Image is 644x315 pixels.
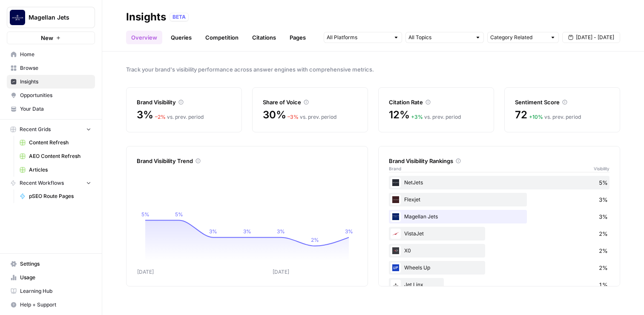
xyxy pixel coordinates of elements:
[29,192,91,200] span: pSEO Route Pages
[7,123,95,136] button: Recent Grids
[529,113,581,121] div: vs. prev. period
[7,177,95,189] button: Recent Workflows
[29,166,91,174] span: Articles
[285,31,311,44] a: Pages
[599,281,608,289] span: 1%
[20,78,91,86] span: Insights
[20,274,91,281] span: Usage
[137,157,357,165] div: Brand Visibility Trend
[389,157,609,165] div: Brand Visibility Rankings
[263,108,286,122] span: 30%
[599,195,608,204] span: 3%
[389,176,609,189] div: NetJets
[137,108,153,122] span: 3%
[391,212,401,222] img: mwu1mlwpd2hfch39zk74ivg7kn47
[391,195,401,205] img: ikn7glbabjgr3aecqwhngpzj7pyb
[166,31,197,44] a: Queries
[16,136,95,149] a: Content Refresh
[7,271,95,284] a: Usage
[7,31,95,44] button: New
[10,10,25,25] img: Magellan Jets Logo
[20,51,91,58] span: Home
[170,13,189,21] div: BETA
[209,228,217,235] tspan: 3%
[327,33,390,42] input: All Platforms
[391,229,401,239] img: 13r37pxhntn08c0i6w82ofphbnpt
[141,211,149,218] tspan: 5%
[389,210,609,223] div: Magellan Jets
[29,139,91,146] span: Content Refresh
[20,301,91,309] span: Help + Support
[126,31,162,44] a: Overview
[389,165,401,172] span: Brand
[389,227,609,241] div: VistaJet
[277,228,285,235] tspan: 3%
[287,113,336,121] div: vs. prev. period
[126,10,166,24] div: Insights
[7,257,95,271] a: Settings
[389,108,409,122] span: 12%
[273,269,289,275] tspan: [DATE]
[29,152,91,160] span: AEO Content Refresh
[311,237,319,243] tspan: 2%
[391,263,401,273] img: xlqcxs388ft81bxbulj751dueudh
[287,114,299,120] span: – 3 %
[16,163,95,177] a: Articles
[137,269,154,275] tspan: [DATE]
[263,98,357,106] div: Share of Voice
[20,92,91,99] span: Opportunities
[200,31,244,44] a: Competition
[562,32,620,43] button: [DATE] - [DATE]
[20,287,91,295] span: Learning Hub
[7,7,95,28] button: Workspace: Magellan Jets
[20,64,91,72] span: Browse
[599,246,608,255] span: 2%
[29,13,80,22] span: Magellan Jets
[137,98,231,106] div: Brand Visibility
[20,260,91,268] span: Settings
[7,61,95,75] a: Browse
[7,102,95,116] a: Your Data
[345,228,353,235] tspan: 3%
[599,229,608,238] span: 2%
[490,33,546,42] input: Category Related
[391,280,401,290] img: pt6pzr0tnazgpkzh7yd34776ql3l
[389,278,609,292] div: Jet Linx
[389,244,609,258] div: X0
[175,211,183,218] tspan: 5%
[599,212,608,221] span: 3%
[155,113,204,121] div: vs. prev. period
[411,113,461,121] div: vs. prev. period
[247,31,281,44] a: Citations
[594,165,609,172] span: Visibility
[7,284,95,298] a: Learning Hub
[599,178,608,187] span: 5%
[20,126,51,133] span: Recent Grids
[7,89,95,102] a: Opportunities
[7,75,95,89] a: Insights
[243,228,251,235] tspan: 3%
[529,114,543,120] span: + 10 %
[16,149,95,163] a: AEO Content Refresh
[408,33,471,42] input: All Topics
[599,263,608,272] span: 2%
[515,98,609,106] div: Sentiment Score
[391,178,401,188] img: kzd67fw6s4h6ywxkyqr9tq42xltv
[20,105,91,113] span: Your Data
[515,108,527,122] span: 72
[7,48,95,61] a: Home
[389,261,609,275] div: Wheels Up
[20,179,64,187] span: Recent Workflows
[576,34,614,41] span: [DATE] - [DATE]
[7,298,95,312] button: Help + Support
[155,114,166,120] span: – 2 %
[16,189,95,203] a: pSEO Route Pages
[391,246,401,256] img: 3m69saf3rvg34ct9xgkj7v2iz54g
[126,65,620,74] span: Track your brand's visibility performance across answer engines with comprehensive metrics.
[389,98,483,106] div: Citation Rate
[41,34,53,42] span: New
[411,114,423,120] span: + 3 %
[389,193,609,206] div: Flexjet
